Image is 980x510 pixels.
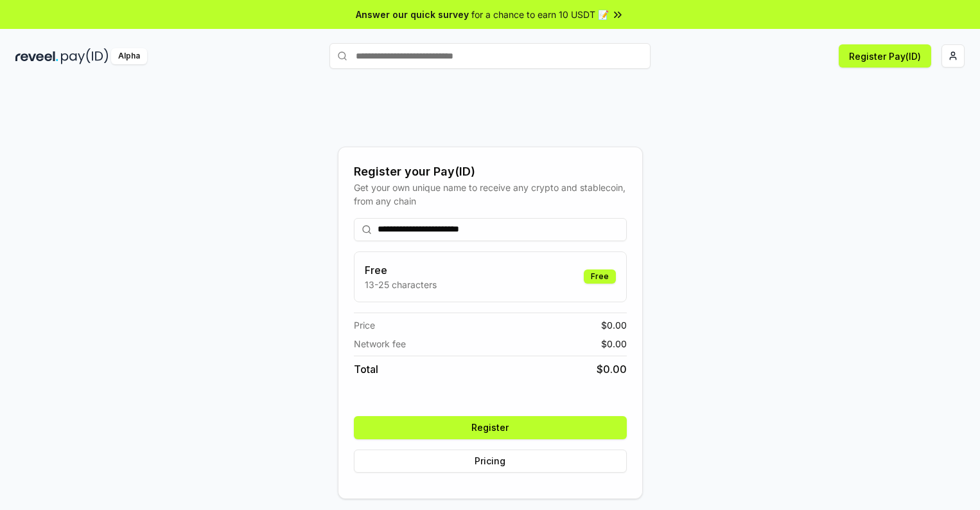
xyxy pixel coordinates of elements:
[365,262,437,278] h3: Free
[61,48,109,64] img: pay_id
[354,181,627,208] div: Get your own unique name to receive any crypto and stablecoin, from any chain
[356,8,469,21] span: Answer our quick survey
[839,44,931,68] button: Register Pay(ID)
[471,8,609,21] span: for a chance to earn 10 USDT 📝
[597,361,627,377] span: $ 0.00
[354,163,627,181] div: Register your Pay(ID)
[601,318,627,332] span: $ 0.00
[584,269,616,284] div: Free
[354,318,375,332] span: Price
[15,48,58,64] img: reveel_dark
[111,48,147,64] div: Alpha
[365,278,437,291] p: 13-25 characters
[601,337,627,351] span: $ 0.00
[354,450,627,473] button: Pricing
[354,337,406,351] span: Network fee
[354,361,378,377] span: Total
[354,416,627,439] button: Register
